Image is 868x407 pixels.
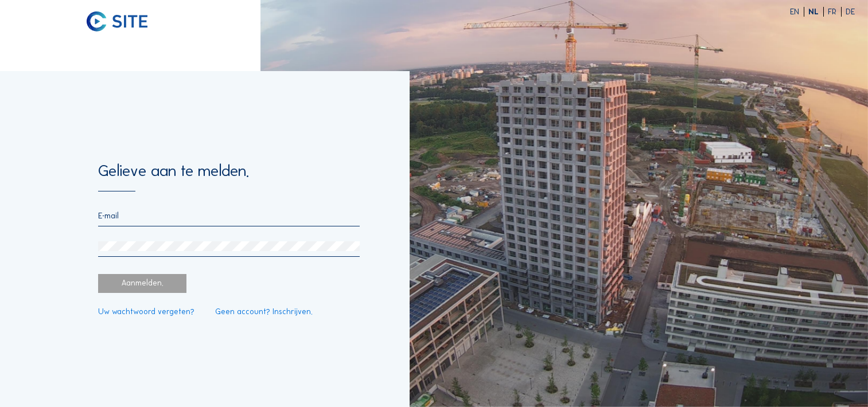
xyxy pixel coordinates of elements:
[846,8,855,16] div: DE
[98,274,186,293] div: Aanmelden.
[98,211,360,221] input: E-mail
[87,11,147,32] img: C-SITE logo
[98,308,194,316] a: Uw wachtwoord vergeten?
[790,8,804,16] div: EN
[808,8,824,16] div: NL
[215,308,313,316] a: Geen account? Inschrijven.
[98,163,360,191] div: Gelieve aan te melden.
[828,8,842,16] div: FR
